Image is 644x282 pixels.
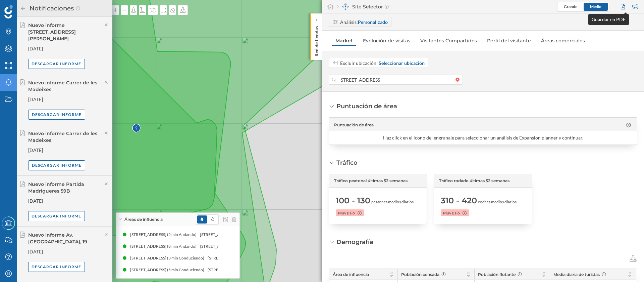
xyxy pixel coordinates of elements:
[333,272,369,277] span: Área de influencia
[538,35,588,46] a: Áreas comerciales
[484,35,534,46] a: Perfil del visitante
[127,267,205,273] div: [STREET_ADDRESS] (5 min Conduciendo)
[340,18,388,26] div: Análisis:
[371,199,414,205] span: peatones medios diarios
[313,24,320,56] p: Red de tiendas
[28,248,109,255] div: [DATE]
[28,96,109,103] div: [DATE]
[197,231,267,238] div: [STREET_ADDRESS] (5 min Andando)
[336,238,373,246] div: Demografía
[336,102,397,111] div: Puntuación de área
[338,210,355,216] span: Muy Bajo
[28,22,100,42] div: Nuevo informe [STREET_ADDRESS][PERSON_NAME]
[334,178,408,184] span: Tráfico peatonal últimas 52 semanas
[4,5,13,18] img: Geoblink Logo
[124,216,163,223] span: Áreas de influencia
[439,178,509,184] span: Tráfico rodado últimas 52 semanas
[443,210,460,216] span: Muy Bajo
[127,231,197,238] div: [STREET_ADDRESS] (5 min Andando)
[417,35,480,46] a: Visitantes Compartidos
[590,4,601,9] span: Medio
[28,147,109,154] div: [DATE]
[553,272,600,277] span: Media diaria de turistas
[564,4,577,9] span: Grande
[441,195,477,206] span: 310 - 420
[127,243,197,250] div: [STREET_ADDRESS] (8 min Andando)
[127,255,205,261] div: [STREET_ADDRESS] (3 min Conduciendo)
[478,272,516,277] span: Población flotante
[478,199,517,205] span: coches medios diarios
[28,45,109,52] div: [DATE]
[28,232,100,245] div: Nuevo informe Av. [GEOGRAPHIC_DATA], 19
[358,19,388,25] strong: Personalizado
[28,130,100,144] div: Nuevo informe Carrer de les Madeixes
[197,243,267,250] div: [STREET_ADDRESS] (8 min Andando)
[340,60,378,66] span: Excluir ubicación:
[205,267,282,273] div: [STREET_ADDRESS] (5 min Conduciendo)
[342,3,349,10] img: dashboards-manager.svg
[360,35,414,46] a: Evolución de visitas
[336,158,358,167] div: Tráfico
[332,35,356,46] a: Market
[28,79,100,93] div: Nuevo informe Carrer de les Madeixes
[28,198,109,204] div: [DATE]
[205,255,282,261] div: [STREET_ADDRESS] (3 min Conduciendo)
[13,5,37,11] span: Soporte
[336,195,370,206] span: 100 - 130
[334,122,374,128] span: Puntuación de área
[28,181,100,194] div: Nuevo informe Partida Madrigueres 59B
[379,59,425,67] span: Seleccionar ubicación
[383,134,583,141] div: Haz click en el icono del engranaje para seleccionar un análisis de Expansion planner y continuar.
[26,3,75,14] h2: Notificaciones
[132,122,141,135] img: Marker
[337,3,389,10] div: Site Selector
[401,272,439,277] span: Población censada
[588,14,629,25] div: Guardar en PDF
